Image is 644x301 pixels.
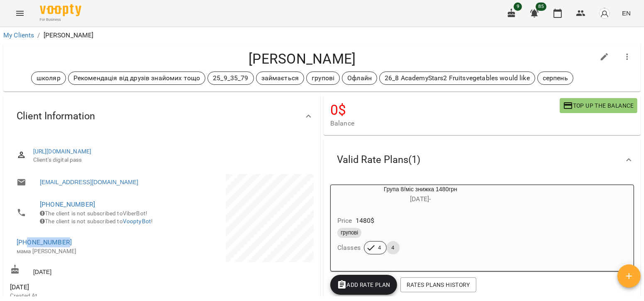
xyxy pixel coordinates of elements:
[40,17,81,22] span: For Business
[31,72,66,85] div: школяр
[37,73,61,83] p: школяр
[347,73,372,83] p: Офлайн
[356,216,375,226] p: 1480 $
[537,72,573,85] div: серпень
[40,210,147,217] span: The client is not subscribed to ViberBot!
[40,178,138,186] a: [EMAIL_ADDRESS][DOMAIN_NAME]
[3,30,641,40] nav: breadcrumb
[10,3,30,23] button: Menu
[207,72,254,85] div: 25_9_35_79
[3,31,34,39] a: My Clients
[37,30,40,40] li: /
[261,73,299,83] p: займається
[337,229,361,237] span: групові
[213,73,248,83] p: 25_9_35_79
[622,9,631,17] span: EN
[599,7,610,19] img: avatar_s.png
[324,138,641,181] div: Valid Rate Plans(1)
[536,2,546,11] span: 85
[619,5,634,21] button: EN
[400,277,476,292] button: Rates Plans History
[17,238,72,246] a: [PHONE_NUMBER]
[256,72,304,85] div: займається
[543,73,568,83] p: серпень
[33,156,307,164] span: Client's digital pass
[330,275,397,295] button: Add Rate plan
[337,153,420,166] span: Valid Rate Plans ( 1 )
[40,200,95,208] a: [PHONE_NUMBER]
[387,244,400,252] span: 4
[563,101,634,111] span: Top up the balance
[40,218,153,225] span: The client is not subscribed to !
[10,282,160,292] span: [DATE]
[44,30,94,40] p: [PERSON_NAME]
[330,118,560,128] span: Balance
[8,263,162,278] div: [DATE]
[514,2,522,11] span: 9
[306,72,340,85] div: групові
[123,218,151,225] a: VooptyBot
[3,95,320,138] div: Client Information
[73,73,200,83] p: Рекомендація від друзів знайомих тощо
[337,215,352,227] h6: Price
[33,148,92,155] a: [URL][DOMAIN_NAME]
[337,280,390,290] span: Add Rate plan
[342,72,377,85] div: Офлайн
[330,101,560,118] h4: 0 $
[10,292,160,300] p: Created At
[407,280,470,290] span: Rates Plans History
[410,195,431,203] span: [DATE] -
[337,242,361,254] h6: Classes
[331,185,510,205] div: Група 8/міс знижка 1480грн
[385,73,530,83] p: 26_8 AcademyStars2 Fruitsvegetables would like
[373,244,386,252] span: 4
[68,72,205,85] div: Рекомендація від друзів знайомих тощо
[40,4,81,16] img: Voopty Logo
[312,73,334,83] p: групові
[17,110,95,123] span: Client Information
[379,72,535,85] div: 26_8 AcademyStars2 Fruitsvegetables would like
[331,185,510,264] button: Група 8/міс знижка 1480грн[DATE]- Price1480$груповіClasses44
[560,98,637,113] button: Top up the balance
[17,247,154,256] p: мама [PERSON_NAME]
[10,50,595,67] h4: [PERSON_NAME]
